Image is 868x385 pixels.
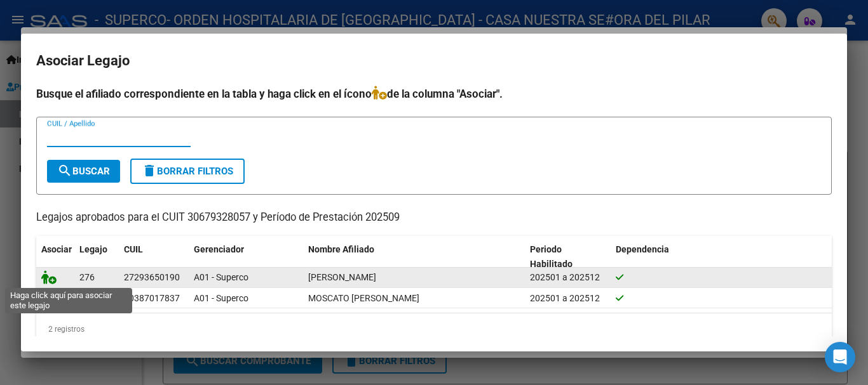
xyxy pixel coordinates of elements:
datatable-header-cell: Asociar [36,236,74,278]
datatable-header-cell: Periodo Habilitado [525,236,611,278]
datatable-header-cell: CUIL [119,236,189,278]
datatable-header-cell: Gerenciador [189,236,303,278]
span: A01 - Superco [194,293,248,303]
mat-icon: search [57,163,72,178]
span: 276 [79,272,95,282]
datatable-header-cell: Dependencia [611,236,832,278]
datatable-header-cell: Nombre Afiliado [303,236,525,278]
div: Open Intercom Messenger [825,342,855,372]
mat-icon: delete [142,163,157,178]
div: 20387017837 [124,291,180,306]
span: PEREYRA PAOLA BEATRIZ [308,272,376,282]
datatable-header-cell: Legajo [74,236,119,278]
div: 27293650190 [124,270,180,285]
span: Periodo Habilitado [530,244,573,269]
span: Buscar [57,166,110,177]
p: Legajos aprobados para el CUIT 30679328057 y Período de Prestación 202509 [36,210,832,226]
div: 2 registros [36,313,832,345]
div: 202501 a 202512 [530,291,606,306]
span: CUIL [124,244,143,254]
h2: Asociar Legajo [36,49,832,73]
span: Asociar [41,244,72,254]
span: 275 [79,293,95,303]
h4: Busque el afiliado correspondiente en la tabla y haga click en el ícono de la columna "Asociar". [36,86,832,102]
span: Dependencia [616,244,669,254]
span: A01 - Superco [194,272,248,282]
button: Borrar Filtros [130,159,245,184]
span: Legajo [79,244,107,254]
button: Buscar [47,160,120,183]
span: Borrar Filtros [142,166,233,177]
div: 202501 a 202512 [530,270,606,285]
span: Nombre Afiliado [308,244,374,254]
span: MOSCATO PABLO NICOLAS [308,293,419,303]
span: Gerenciador [194,244,244,254]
